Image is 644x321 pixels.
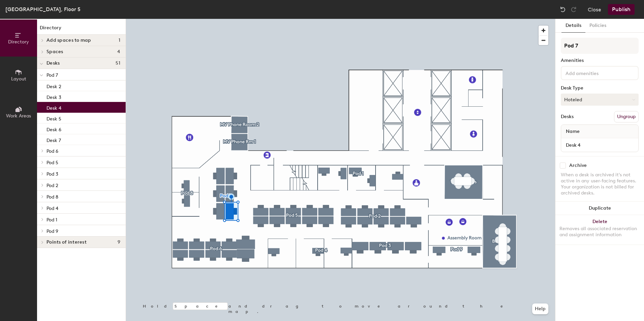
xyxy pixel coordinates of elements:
[46,183,58,188] span: Pod 2
[46,240,87,245] span: Points of interest
[564,69,625,77] input: Add amenities
[555,215,644,245] button: DeleteRemoves all associated reservation and assignment information
[46,114,61,122] p: Desk 5
[46,38,91,43] span: Add spaces to map
[46,217,57,223] span: Pod 1
[5,5,80,13] div: [GEOGRAPHIC_DATA], Floor 5
[614,111,639,122] button: Ungroup
[46,160,58,166] span: Pod 5
[559,6,566,13] img: Undo
[561,94,639,106] button: Hoteled
[46,171,58,177] span: Pod 3
[118,240,120,245] span: 9
[46,82,61,90] p: Desk 2
[559,226,640,238] div: Removes all associated reservation and assignment information
[46,125,61,133] p: Desk 6
[561,172,639,196] div: When a desk is archived it's not active in any user-facing features. Your organization is not bil...
[11,76,26,82] span: Layout
[6,113,31,119] span: Work Areas
[561,19,585,33] button: Details
[116,61,120,66] span: 51
[46,148,58,154] span: Pod 6
[585,19,610,33] button: Policies
[562,140,637,150] input: Unnamed desk
[570,6,577,13] img: Redo
[46,103,61,111] p: Desk 4
[119,38,120,43] span: 1
[46,136,61,143] p: Desk 7
[37,24,126,35] h1: Directory
[561,58,639,63] div: Amenities
[46,72,58,78] span: Pod 7
[561,85,639,91] div: Desk Type
[532,304,548,314] button: Help
[608,4,635,15] button: Publish
[46,194,58,200] span: Pod 8
[117,49,120,55] span: 4
[46,206,58,211] span: Pod 4
[46,228,58,234] span: Pod 9
[8,39,29,45] span: Directory
[46,93,61,100] p: Desk 3
[46,61,60,66] span: Desks
[46,49,63,55] span: Spaces
[569,163,587,168] div: Archive
[555,202,644,215] button: Duplicate
[562,126,583,138] span: Name
[561,114,574,119] div: Desks
[588,4,601,15] button: Close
